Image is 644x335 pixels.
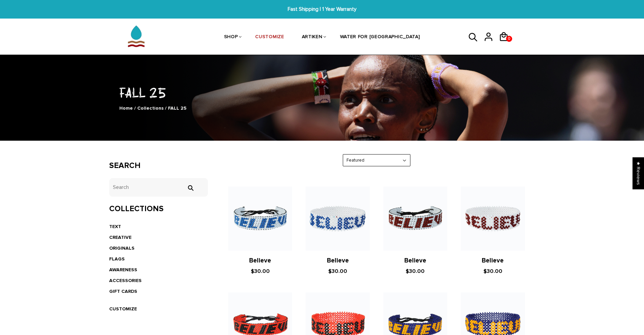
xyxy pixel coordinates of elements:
a: CREATIVE [109,234,132,240]
a: GIFT CARDS [109,288,137,294]
a: ORIGINALS [109,245,135,251]
a: CUSTOMIZE [255,20,284,55]
input: Search [109,178,208,197]
h1: FALL 25 [109,83,535,101]
a: Believe [327,257,349,264]
span: / [165,105,167,111]
span: / [134,105,136,111]
span: $30.00 [406,268,425,275]
a: AWARENESS [109,267,137,273]
span: $30.00 [483,268,502,275]
h3: Search [109,161,208,171]
a: FLAGS [109,256,125,262]
h3: Collections [109,204,208,214]
input: Search [184,185,197,191]
span: 0 [506,34,512,44]
a: Believe [404,257,426,264]
a: ARTIKEN [302,20,323,55]
a: SHOP [224,20,238,55]
span: $30.00 [251,268,270,275]
a: ACCESSORIES [109,278,142,283]
a: Collections [137,105,164,111]
a: TEXT [109,224,121,229]
span: $30.00 [328,268,347,275]
a: CUSTOMIZE [109,306,137,312]
span: FALL 25 [168,105,187,111]
div: Click to open Judge.me floating reviews tab [633,157,644,189]
span: Fast Shipping | 1 Year Warranty [197,5,447,13]
a: WATER FOR [GEOGRAPHIC_DATA] [340,20,420,55]
a: Believe [482,257,504,264]
a: 0 [499,44,514,45]
a: Home [119,105,133,111]
a: Believe [249,257,271,264]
